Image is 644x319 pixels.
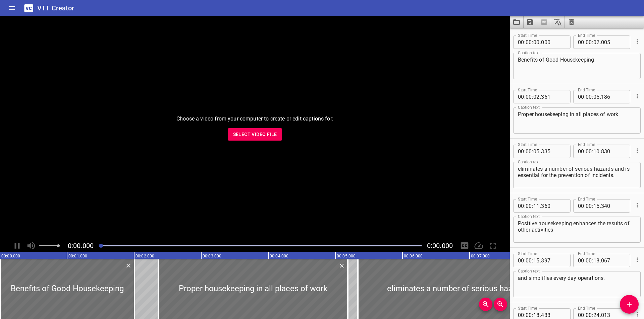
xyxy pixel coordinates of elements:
[518,199,524,213] input: 00
[513,18,521,26] svg: Load captions from file
[578,145,584,158] input: 00
[404,254,423,258] text: 00:06.000
[458,239,471,252] div: Hide/Show Captions
[584,145,586,158] span: :
[554,18,562,26] svg: Translate captions
[540,90,541,103] span: .
[551,16,565,28] button: Translate captions
[494,298,507,311] button: Zoom Out
[592,90,593,103] span: :
[532,254,533,267] span: :
[601,145,626,158] input: 830
[99,245,422,246] div: Play progress
[518,145,524,158] input: 00
[510,16,524,28] button: Load captions from file
[524,16,537,28] button: Save captions to file
[633,142,641,159] div: Cue Options
[524,35,526,49] span: :
[518,111,636,130] textarea: Proper housekeeping in all places of work
[526,90,532,103] input: 00
[633,37,642,46] button: Cue Options
[540,199,541,213] span: .
[337,261,345,270] div: Delete Cue
[124,261,132,270] div: Delete Cue
[518,254,524,267] input: 00
[68,254,87,258] text: 00:01.000
[633,196,641,214] div: Cue Options
[270,254,288,258] text: 00:04.000
[526,18,534,26] svg: Save captions to file
[532,90,533,103] span: :
[540,254,541,267] span: .
[532,145,533,158] span: :
[633,251,641,268] div: Cue Options
[540,145,541,158] span: .
[578,199,584,213] input: 00
[584,199,586,213] span: :
[526,199,532,213] input: 00
[479,298,492,311] button: Zoom In
[584,35,586,49] span: :
[37,3,74,13] h6: VTT Creator
[541,35,566,49] input: 000
[592,35,593,49] span: :
[233,130,277,139] span: Select Video File
[540,35,541,49] span: .
[124,261,133,270] button: Delete
[337,254,356,258] text: 00:05.000
[427,242,453,250] span: Video Duration
[586,90,592,103] input: 00
[518,35,524,49] input: 00
[518,166,636,185] textarea: eliminates a number of serious hazards and is essential for the prevention of incidents.
[601,35,626,49] input: 005
[533,90,540,103] input: 02
[524,254,526,267] span: :
[592,199,593,213] span: :
[620,295,639,314] button: Add Cue
[518,90,524,103] input: 00
[533,145,540,158] input: 05
[541,145,566,158] input: 335
[600,35,601,49] span: .
[586,145,592,158] input: 00
[136,254,154,258] text: 00:02.000
[526,145,532,158] input: 00
[486,239,499,252] div: Toggle Full Screen
[586,254,592,267] input: 00
[593,254,600,267] input: 18
[586,35,592,49] input: 00
[541,199,566,213] input: 360
[68,242,94,250] span: Current Time
[526,254,532,267] input: 00
[601,199,626,213] input: 340
[633,92,642,100] button: Cue Options
[532,35,533,49] span: :
[633,255,642,264] button: Cue Options
[633,310,642,319] button: Cue Options
[633,87,641,105] div: Cue Options
[586,199,592,213] input: 00
[593,145,600,158] input: 10
[526,35,532,49] input: 00
[176,115,333,123] p: Choose a video from your computer to create or edit captions for:
[524,90,526,103] span: :
[593,35,600,49] input: 02
[337,261,346,270] button: Delete
[592,254,593,267] span: :
[601,254,626,267] input: 067
[541,90,566,103] input: 361
[228,128,282,141] button: Select Video File
[472,239,485,252] div: Playback Speed
[533,199,540,213] input: 11
[578,90,584,103] input: 00
[518,57,636,76] textarea: Benefits of Good Housekeeping
[565,16,578,28] button: Clear captions
[600,199,601,213] span: .
[203,254,221,258] text: 00:03.000
[601,90,626,103] input: 186
[568,18,576,26] svg: Clear captions
[600,254,601,267] span: .
[633,146,642,155] button: Cue Options
[537,16,551,28] span: Select a video in the pane to the left, then you can automatically extract captions.
[518,220,636,239] textarea: Positive housekeeping enhances the results of other activities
